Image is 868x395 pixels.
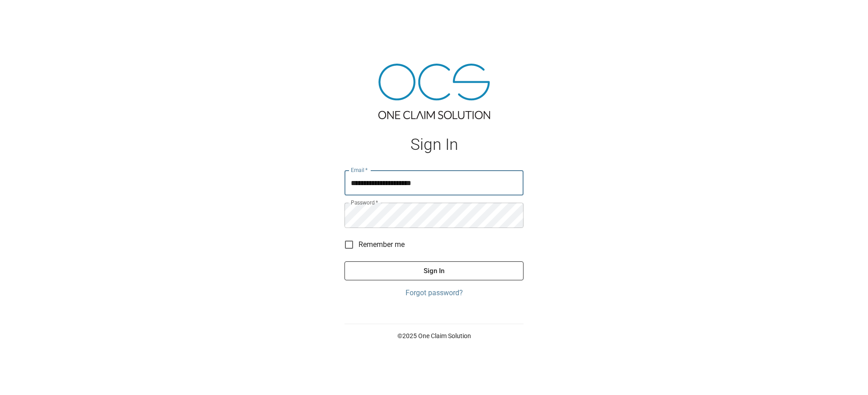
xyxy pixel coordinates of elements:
button: Sign In [344,261,524,280]
img: ocs-logo-white-transparent.png [11,5,47,23]
label: Email [351,166,368,174]
span: Remember me [359,239,405,250]
label: Password [351,199,378,206]
a: Forgot password? [344,288,524,298]
h1: Sign In [344,135,524,154]
p: © 2025 One Claim Solution [344,331,524,340]
img: ocs-logo-tra.png [378,64,490,119]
